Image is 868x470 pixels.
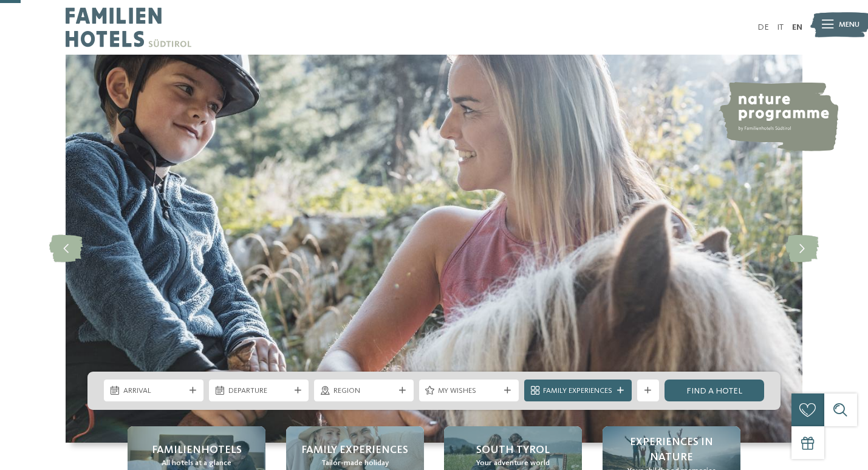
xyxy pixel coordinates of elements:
[228,386,290,397] span: Departure
[665,380,764,401] a: Find a hotel
[757,23,769,32] a: DE
[718,82,838,151] img: nature programme by Familienhotels Südtirol
[438,386,499,397] span: My wishes
[333,386,395,397] span: Region
[476,458,550,469] span: Your adventure world
[613,435,730,465] span: Experiences in nature
[777,23,784,32] a: IT
[321,458,389,469] span: Tailor-made holiday
[543,386,612,397] span: Family Experiences
[792,23,802,32] a: EN
[301,443,408,458] span: Family Experiences
[476,443,550,458] span: South Tyrol
[839,19,859,30] span: Menu
[123,386,185,397] span: Arrival
[152,443,242,458] span: Familienhotels
[162,458,231,469] span: All hotels at a glance
[66,55,802,443] img: Familienhotels Südtirol: The happy family places!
